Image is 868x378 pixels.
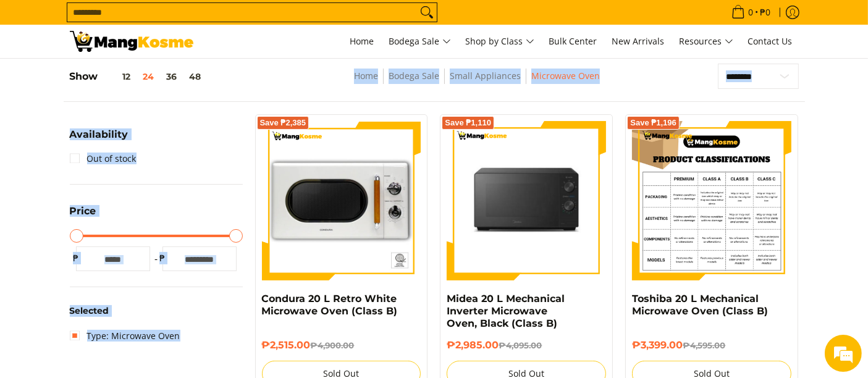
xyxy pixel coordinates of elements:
button: 12 [98,72,137,82]
span: Bodega Sale [389,34,451,49]
h6: ₱2,515.00 [262,339,421,351]
span: New Arrivals [612,35,665,47]
del: ₱4,095.00 [499,340,542,350]
span: Bulk Center [549,35,597,47]
a: Bodega Sale [383,25,457,58]
a: Small Appliances [450,70,521,82]
span: We're online! [72,111,171,236]
h5: Show [70,70,208,83]
span: Contact Us [748,35,793,47]
a: Bulk Center [543,25,604,58]
button: 24 [137,72,161,82]
a: Shop by Class [460,25,541,58]
img: condura-vintage-style-20-liter-micowave-oven-with-icc-sticker-class-b-full-front-view-mang-kosme [262,121,421,280]
a: Out of stock [70,149,137,169]
span: Save ₱2,385 [260,119,306,127]
a: Type: Microwave Oven [70,326,180,346]
span: Save ₱1,196 [630,119,676,127]
button: Search [417,3,437,22]
span: Resources [680,34,733,49]
img: Small Appliances l Mang Kosme: Home Appliances Warehouse Sale Microwave Oven [70,31,193,52]
span: ₱ [70,252,82,264]
del: ₱4,900.00 [311,340,355,350]
div: Minimize live chat window [203,6,232,36]
div: Chat with us now [64,69,208,85]
h6: ₱3,399.00 [632,339,791,351]
a: Home [344,25,381,58]
a: Contact Us [742,25,799,58]
button: 36 [161,72,183,82]
span: Microwave Oven [531,69,600,84]
a: Toshiba 20 L Mechanical Microwave Oven (Class B) [632,293,768,317]
summary: Open [70,130,129,149]
a: Bodega Sale [389,70,439,82]
summary: Open [70,206,96,225]
span: Save ₱1,110 [445,119,491,127]
a: Resources [673,25,739,58]
span: Home [350,35,374,47]
button: 48 [183,72,208,82]
span: 0 [747,8,756,17]
span: • [728,6,775,19]
a: Midea 20 L Mechanical Inverter Microwave Oven, Black (Class B) [447,293,565,329]
img: Midea 20 L Mechanical Inverter Microwave Oven, Black (Class B) [447,121,606,280]
nav: Breadcrumbs [275,69,678,96]
span: Price [70,206,96,216]
a: Condura 20 L Retro White Microwave Oven (Class B) [262,293,398,317]
img: Toshiba 20 L Mechanical Microwave Oven (Class B) - 0 [632,121,791,280]
span: ₱ [156,252,169,264]
span: Availability [70,130,129,140]
span: ₱0 [759,8,773,17]
a: New Arrivals [606,25,671,58]
a: Home [354,70,378,82]
h6: Selected [70,306,243,317]
nav: Main Menu [206,25,799,58]
textarea: Type your message and hit 'Enter' [6,249,235,292]
h6: ₱2,985.00 [447,339,606,351]
del: ₱4,595.00 [683,340,725,350]
span: Shop by Class [466,34,534,49]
